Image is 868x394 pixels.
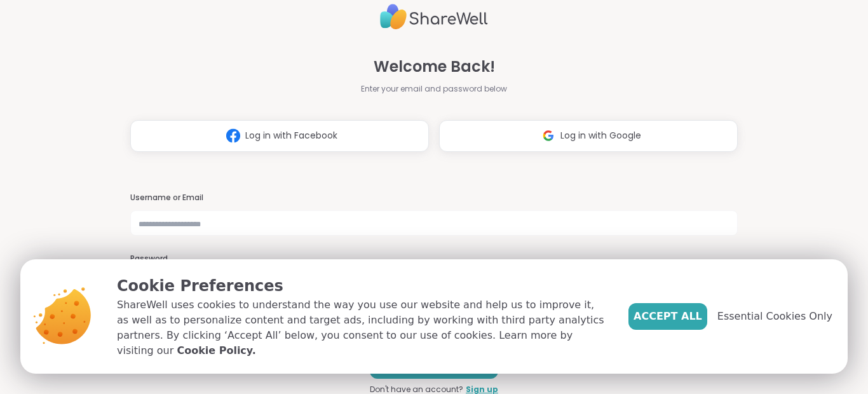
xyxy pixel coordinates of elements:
p: Cookie Preferences [117,275,608,297]
button: Log in with Facebook [130,120,429,152]
span: Log in with Google [560,129,641,142]
span: Welcome Back! [374,55,495,78]
span: Enter your email and password below [361,83,507,95]
button: Log in with Google [439,120,738,152]
img: ShareWell Logomark [221,124,245,147]
h3: Username or Email [130,193,738,203]
img: ShareWell Logomark [536,124,560,147]
span: Accept All [634,309,702,324]
span: Log in with Facebook [245,129,337,142]
a: Cookie Policy. [177,343,255,358]
h3: Password [130,254,738,264]
button: Accept All [628,303,707,330]
span: Essential Cookies Only [717,309,832,324]
p: ShareWell uses cookies to understand the way you use our website and help us to improve it, as we... [117,297,608,358]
